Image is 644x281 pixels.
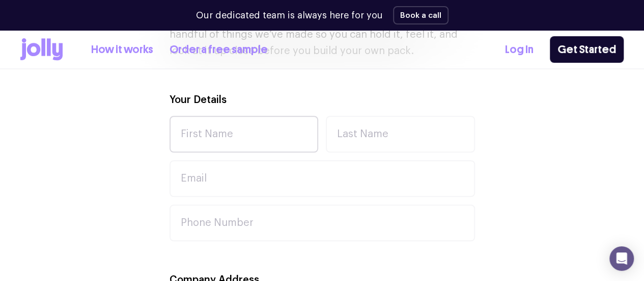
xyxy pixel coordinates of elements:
button: Book a call [393,6,449,24]
a: Log In [505,41,534,58]
label: Your Details [170,93,227,108]
a: Order a free sample [170,41,268,58]
a: How it works [91,41,153,58]
a: Get Started [550,36,624,63]
div: Open Intercom Messenger [609,246,634,271]
p: Our dedicated team is always here for you [196,9,383,22]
